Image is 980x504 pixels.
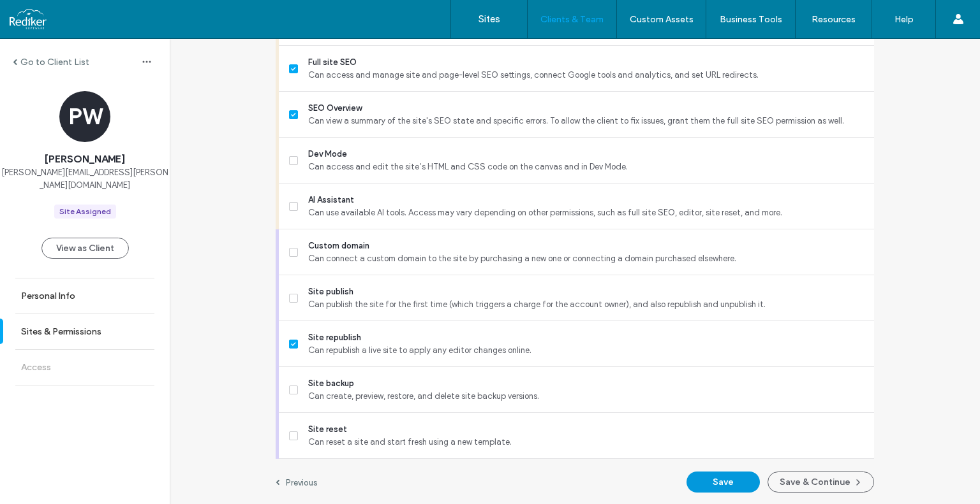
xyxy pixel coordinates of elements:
[41,238,129,259] button: View as Client
[286,478,318,487] label: Previous
[630,14,694,25] label: Custom Assets
[20,57,89,68] label: Go to Client List
[768,472,874,493] button: Save & Continue
[21,362,51,373] label: Access
[308,161,864,173] span: Can access and edit the site’s HTML and CSS code on the canvas and in Dev Mode.
[479,13,500,25] label: Sites
[308,377,864,390] span: Site backup
[308,390,864,403] span: Can create, preview, restore, and delete site backup versions.
[308,285,864,298] span: Site publish
[29,9,55,20] span: Help
[720,14,782,25] label: Business Tools
[308,331,864,344] span: Site republish
[59,206,111,217] div: Site Assigned
[308,69,864,82] span: Can access and manage site and page-level SEO settings, connect Google tools and analytics, and s...
[308,423,864,436] span: Site reset
[308,298,864,311] span: Can publish the site for the first time (which triggers a charge for the account owner), and also...
[895,14,914,25] label: Help
[59,91,110,142] div: PW
[540,14,604,25] label: Clients & Team
[21,326,101,337] label: Sites & Permissions
[308,252,864,265] span: Can connect a custom domain to the site by purchasing a new one or connecting a domain purchased ...
[308,115,864,127] span: Can view a summary of the site's SEO state and specific errors. To allow the client to fix issues...
[308,56,864,69] span: Full site SEO
[308,206,864,219] span: Can use available AI tools. Access may vary depending on other permissions, such as full site SEO...
[276,477,318,487] a: Previous
[308,102,864,115] span: SEO Overview
[308,194,864,206] span: AI Assistant
[21,291,75,301] label: Personal Info
[45,152,125,166] span: [PERSON_NAME]
[687,472,760,493] button: Save
[308,436,864,449] span: Can reset a site and start fresh using a new template.
[308,148,864,161] span: Dev Mode
[308,344,864,357] span: Can republish a live site to apply any editor changes online.
[308,240,864,252] span: Custom domain
[812,14,856,25] label: Resources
